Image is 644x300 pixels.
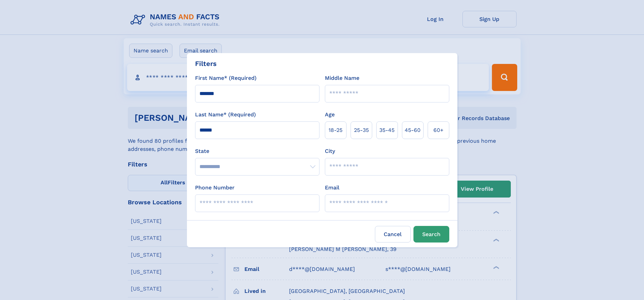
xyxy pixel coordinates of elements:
[195,74,257,82] label: First Name* (Required)
[329,126,342,134] span: 18‑25
[195,111,256,119] label: Last Name* (Required)
[379,126,395,134] span: 35‑45
[413,226,449,243] button: Search
[325,184,339,192] label: Email
[433,126,444,134] span: 60+
[195,184,235,192] label: Phone Number
[405,126,421,134] span: 45‑60
[195,59,217,69] div: Filters
[375,226,411,243] label: Cancel
[354,126,369,134] span: 25‑35
[325,147,335,155] label: City
[325,111,335,119] label: Age
[325,74,359,82] label: Middle Name
[195,147,319,155] label: State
